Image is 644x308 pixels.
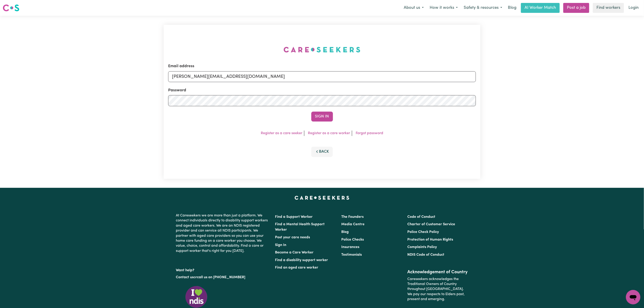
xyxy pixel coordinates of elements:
[295,196,349,200] a: Careseekers home page
[3,3,19,13] a: Careseekers logo
[168,63,194,69] label: Email address
[176,273,270,282] p: or
[261,131,302,135] a: Register as a care seeker
[168,71,476,82] input: Email address
[308,131,350,135] a: Register as a care worker
[311,147,333,157] button: Back
[275,266,319,269] a: Find an aged care worker
[341,253,362,257] a: Testimonials
[407,253,444,257] a: NDIS Code of Conduct
[407,230,439,234] a: Police Check Policy
[521,3,560,13] a: AI Worker Match
[407,223,455,226] a: Charter of Customer Service
[275,215,313,219] a: Find a Support Worker
[275,236,310,239] a: Post your care needs
[341,238,364,241] a: Police Checks
[176,276,194,279] a: Contact us
[427,3,461,13] button: How it works
[176,266,270,273] p: Want help?
[341,245,359,249] a: Insurances
[626,3,641,13] a: Login
[275,223,325,232] a: Find a Mental Health Support Worker
[505,3,519,13] a: Blog
[311,112,333,122] button: Sign In
[341,230,349,234] a: Blog
[407,215,435,219] a: Code of Conduct
[401,3,427,13] button: About us
[593,3,624,13] a: Find workers
[197,276,245,279] a: call us on [PHONE_NUMBER]
[407,269,468,275] h2: Acknowledgement of Country
[407,275,468,304] p: Careseekers acknowledges the Traditional Owners of Country throughout [GEOGRAPHIC_DATA]. We pay o...
[407,245,437,249] a: Complaints Policy
[341,223,364,226] a: Media Centre
[3,4,19,12] img: Careseekers logo
[461,3,505,13] button: Safety & resources
[168,87,186,93] label: Password
[275,258,328,262] a: Find a disability support worker
[356,131,383,135] a: Forgot password
[275,251,314,254] a: Become a Care Worker
[626,290,640,304] iframe: Button to launch messaging window, conversation in progress
[563,3,589,13] a: Post a job
[275,243,286,247] a: Sign In
[407,238,453,241] a: Protection of Human Rights
[176,211,270,255] p: At Careseekers we are more than just a platform. We connect individuals directly to disability su...
[341,215,364,219] a: The Founders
